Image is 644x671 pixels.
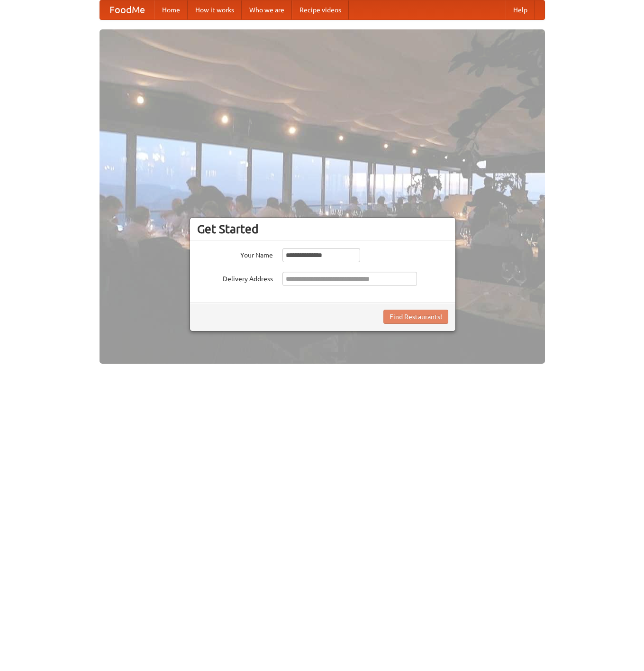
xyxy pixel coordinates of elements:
[242,0,292,19] a: Who we are
[100,0,154,19] a: FoodMe
[292,0,349,19] a: Recipe videos
[383,310,448,324] button: Find Restaurants!
[197,222,448,236] h3: Get Started
[506,0,535,19] a: Help
[188,0,242,19] a: How it works
[197,272,273,284] label: Delivery Address
[197,248,273,260] label: Your Name
[154,0,188,19] a: Home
